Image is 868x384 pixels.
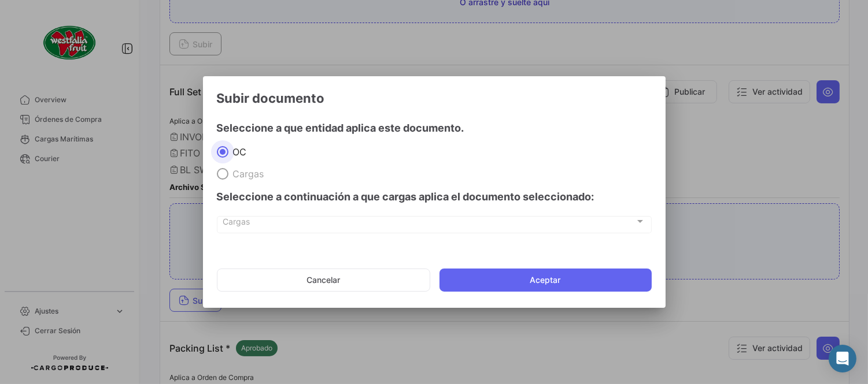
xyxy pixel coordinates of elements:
h3: Subir documento [217,90,652,106]
span: Cargas [223,219,635,229]
h4: Seleccione a continuación a que cargas aplica el documento seleccionado: [217,189,652,205]
span: OC [228,146,247,158]
h4: Seleccione a que entidad aplica este documento. [217,120,652,136]
span: Cargas [228,168,264,180]
button: Aceptar [439,269,652,292]
div: Abrir Intercom Messenger [829,345,856,372]
button: Cancelar [217,269,430,292]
